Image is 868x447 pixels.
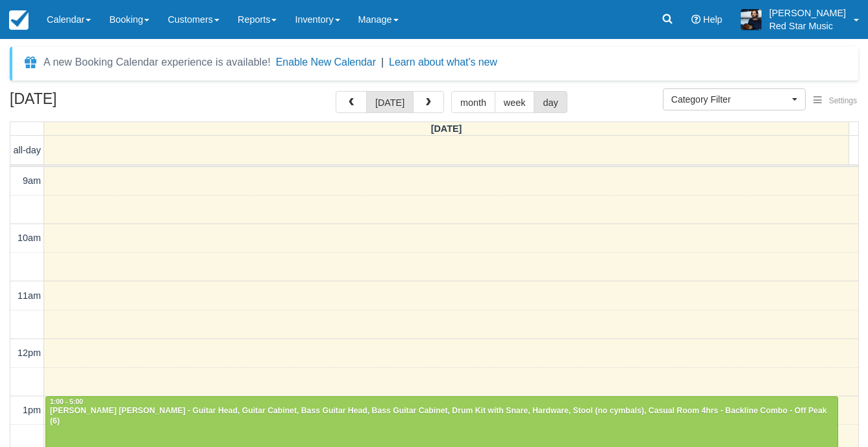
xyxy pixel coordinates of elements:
p: [PERSON_NAME] [769,6,846,19]
button: week [495,91,535,113]
img: A1 [741,9,762,30]
button: Settings [806,92,865,110]
div: A new Booking Calendar experience is available! [43,55,271,70]
span: Settings [829,96,857,105]
span: Category Filter [671,93,789,106]
span: 1pm [23,405,41,415]
span: | [381,57,384,68]
div: [PERSON_NAME] [PERSON_NAME] - Guitar Head, Guitar Cabinet, Bass Guitar Head, Bass Guitar Cabinet,... [49,406,834,427]
span: 11am [18,290,41,301]
h2: [DATE] [10,91,174,115]
button: Enable New Calendar [276,56,376,69]
button: Category Filter [663,88,806,110]
a: Learn about what's new [389,57,497,68]
button: month [451,91,495,113]
span: 10am [18,233,41,243]
span: 12pm [18,348,41,358]
span: 9am [23,175,41,186]
span: all-day [14,145,41,155]
button: day [534,91,567,113]
p: Red Star Music [769,19,846,32]
i: Help [691,15,701,24]
span: 1:00 - 5:00 [50,398,83,405]
img: checkfront-main-nav-mini-logo.png [9,10,29,30]
span: [DATE] [431,123,462,134]
button: [DATE] [366,91,414,113]
span: Help [703,14,723,25]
